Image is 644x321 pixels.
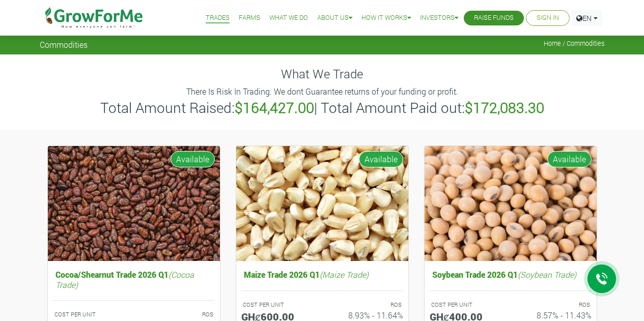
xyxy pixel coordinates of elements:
h6: 8.57% - 11.43% [518,310,592,320]
p: There Is Risk In Trading. We dont Guarantee returns of your funding or profit. [41,85,603,98]
i: (Maize Trade) [320,269,369,280]
a: What We Do [269,13,308,23]
h5: Maize Trade 2026 Q1 [241,267,403,282]
h6: 8.93% - 11.64% [330,310,403,320]
h4: What We Trade [40,67,605,81]
a: Trades [206,13,230,23]
p: ROS [143,310,213,319]
a: Raise Funds [474,13,514,23]
span: Home / Commodities [544,40,605,47]
i: (Soybean Trade) [518,269,576,280]
h5: Soybean Trade 2026 Q1 [430,267,592,282]
img: growforme image [425,146,597,261]
h3: Total Amount Raised: | Total Amount Paid out: [41,99,603,116]
span: Available [171,151,215,167]
a: Sign In [537,13,559,23]
span: Available [547,151,592,167]
i: (Cocoa Trade) [55,269,194,289]
p: COST PER UNIT [54,310,125,319]
a: Investors [420,13,458,23]
p: COST PER UNIT [431,301,501,309]
p: ROS [331,301,402,309]
span: Available [359,151,403,167]
p: COST PER UNIT [243,301,313,309]
img: growforme image [48,146,220,261]
h5: Cocoa/Shearnut Trade 2026 Q1 [53,267,215,291]
span: Commodities [40,40,88,49]
a: Farms [239,13,260,23]
b: $164,427.00 [235,98,314,117]
a: How it Works [361,13,411,23]
b: $172,083.30 [465,98,544,117]
a: EN [572,10,602,26]
a: About Us [317,13,352,23]
img: growforme image [236,146,408,261]
p: ROS [520,301,590,309]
